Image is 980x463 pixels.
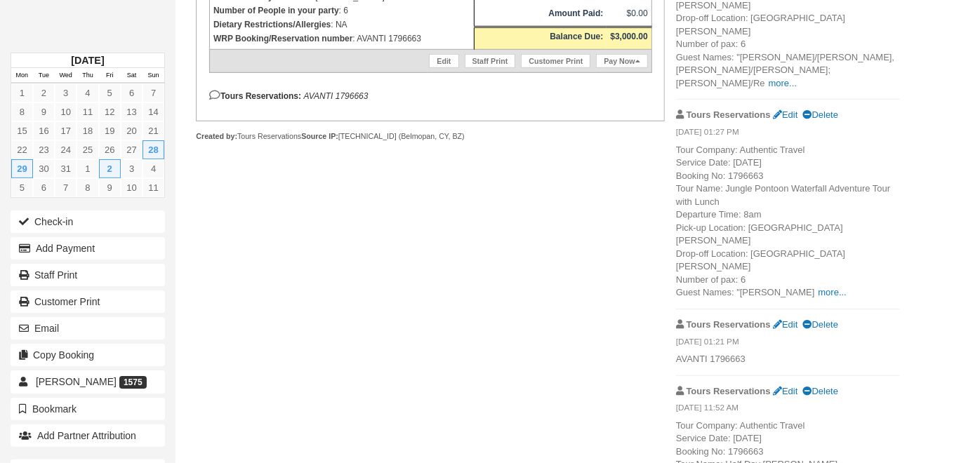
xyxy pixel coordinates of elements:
[11,121,33,140] a: 15
[213,4,470,18] p: : 6
[77,102,98,121] a: 11
[55,83,77,102] a: 3
[119,376,147,389] span: 1575
[196,131,665,142] div: Tours Reservations [TECHNICAL_ID] (Belmopan, CY, BZ)
[196,132,237,140] strong: Created by:
[11,68,33,83] th: Mon
[676,402,900,417] em: [DATE] 11:52 AM
[77,140,98,159] a: 25
[687,386,771,396] strong: Tours Reservations
[77,83,98,102] a: 4
[33,140,55,159] a: 23
[99,159,121,178] a: 2
[11,210,165,233] button: Check-in
[610,32,647,41] strong: $3,000.00
[99,68,121,83] th: Fri
[687,109,771,120] strong: Tours Reservations
[99,121,121,140] a: 19
[465,54,516,68] a: Staff Print
[121,140,143,159] a: 27
[11,317,165,340] button: Email
[143,102,164,121] a: 14
[596,54,647,68] a: Pay Now
[687,319,771,330] strong: Tours Reservations
[676,336,900,351] em: [DATE] 01:21 PM
[99,140,121,159] a: 26
[77,121,98,140] a: 18
[143,121,164,140] a: 21
[474,5,607,27] th: Amount Paid:
[121,102,143,121] a: 13
[55,68,77,83] th: Wed
[11,424,165,447] button: Add Partner Attribution
[213,20,331,29] strong: Dietary Restrictions/Allergies
[143,159,164,178] a: 4
[301,132,338,140] strong: Source IP:
[213,6,339,15] strong: Number of People in your party
[71,55,104,66] strong: [DATE]
[819,287,847,297] a: more...
[11,264,165,286] a: Staff Print
[521,54,590,68] a: Customer Print
[121,178,143,197] a: 10
[77,178,98,197] a: 8
[33,83,55,102] a: 2
[769,78,797,88] a: more...
[77,68,98,83] th: Thu
[11,344,165,366] button: Copy Booking
[33,102,55,121] a: 9
[11,398,165,420] button: Bookmark
[143,83,164,102] a: 7
[11,370,165,393] a: [PERSON_NAME] 1575
[11,290,165,313] a: Customer Print
[121,159,143,178] a: 3
[99,83,121,102] a: 5
[676,126,900,142] em: [DATE] 01:27 PM
[77,159,98,178] a: 1
[676,353,900,366] p: AVANTI 1796663
[607,5,651,27] td: $0.00
[676,144,900,300] p: Tour Company: Authentic Travel Service Date: [DATE] Booking No: 1796663 Tour Name: Jungle Pontoon...
[33,121,55,140] a: 16
[11,140,33,159] a: 22
[11,159,33,178] a: 29
[11,237,165,260] button: Add Payment
[429,54,458,68] a: Edit
[143,140,164,159] a: 28
[803,319,838,330] a: Delete
[803,109,838,120] a: Delete
[773,386,797,396] a: Edit
[33,178,55,197] a: 6
[213,32,470,46] p: : AVANTI 1796663
[55,102,77,121] a: 10
[303,91,368,101] em: AVANTI 1796663
[213,34,352,43] strong: WRP Booking/Reservation number
[213,18,470,32] p: : NA
[773,319,797,330] a: Edit
[55,159,77,178] a: 31
[55,121,77,140] a: 17
[209,91,301,101] strong: Tours Reservations:
[99,178,121,197] a: 9
[55,140,77,159] a: 24
[143,68,164,83] th: Sun
[11,178,33,197] a: 5
[121,121,143,140] a: 20
[474,27,607,50] th: Balance Due:
[33,159,55,178] a: 30
[36,376,117,387] span: [PERSON_NAME]
[55,178,77,197] a: 7
[33,68,55,83] th: Tue
[11,83,33,102] a: 1
[99,102,121,121] a: 12
[121,68,143,83] th: Sat
[773,109,797,120] a: Edit
[11,102,33,121] a: 8
[121,83,143,102] a: 6
[143,178,164,197] a: 11
[803,386,838,396] a: Delete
